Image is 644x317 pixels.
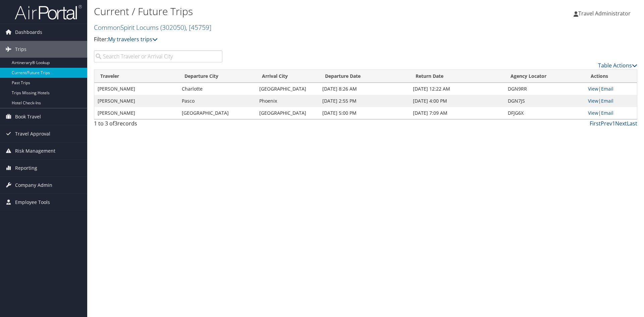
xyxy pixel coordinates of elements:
th: Agency Locator: activate to sort column ascending [504,70,585,83]
th: Arrival City: activate to sort column ascending [256,70,319,83]
div: 1 to 3 of records [94,119,222,131]
a: Prev [601,120,612,127]
a: 1 [612,120,615,127]
td: [GEOGRAPHIC_DATA] [256,107,319,119]
span: Travel Approval [15,125,50,142]
span: Risk Management [15,143,55,159]
td: DFJG6X [504,107,585,119]
span: , [ 45759 ] [186,23,211,32]
td: [DATE] 2:55 PM [319,95,410,107]
td: [GEOGRAPHIC_DATA] [256,83,319,95]
span: Employee Tools [15,194,50,211]
a: CommonSpirit Locums [94,23,211,32]
a: Last [627,120,637,127]
th: Departure Date: activate to sort column descending [319,70,410,83]
td: [PERSON_NAME] [94,83,178,95]
td: [DATE] 5:00 PM [319,107,410,119]
a: First [590,120,601,127]
a: Next [615,120,627,127]
a: My travelers trips [108,36,158,43]
td: DGN9RR [504,83,585,95]
span: Company Admin [15,177,52,194]
a: Email [601,86,613,92]
td: | [585,83,637,95]
input: Search Traveler or Arrival City [94,50,222,62]
span: Book Travel [15,108,41,125]
span: Dashboards [15,24,42,41]
td: Charlotte [178,83,256,95]
span: ( 302050 ) [160,23,186,32]
td: [DATE] 4:00 PM [410,95,504,107]
a: View [588,110,598,116]
th: Actions [585,70,637,83]
th: Departure City: activate to sort column ascending [178,70,256,83]
a: Email [601,98,613,104]
p: Filter: [94,35,456,44]
td: | [585,107,637,119]
h1: Current / Future Trips [94,4,456,18]
th: Return Date: activate to sort column ascending [410,70,504,83]
a: Travel Administrator [574,3,637,23]
td: | [585,95,637,107]
a: View [588,86,598,92]
td: Pasco [178,95,256,107]
td: [DATE] 8:26 AM [319,83,410,95]
span: Reporting [15,160,37,176]
a: Email [601,110,613,116]
td: Phoenix [256,95,319,107]
td: DGN7JS [504,95,585,107]
a: View [588,98,598,104]
td: [PERSON_NAME] [94,107,178,119]
a: Table Actions [598,62,637,69]
td: [PERSON_NAME] [94,95,178,107]
span: Travel Administrator [578,10,631,17]
th: Traveler: activate to sort column ascending [94,70,178,83]
span: Trips [15,41,26,58]
img: airportal-logo.png [15,4,82,20]
td: [GEOGRAPHIC_DATA] [178,107,256,119]
td: [DATE] 7:09 AM [410,107,504,119]
td: [DATE] 12:22 AM [410,83,504,95]
span: 3 [114,120,117,127]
